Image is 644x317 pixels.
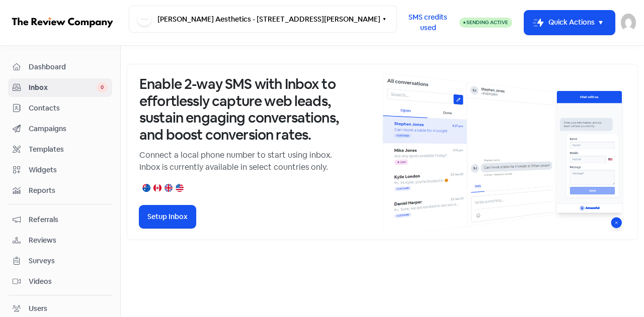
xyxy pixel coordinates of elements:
a: Sending Active [459,17,512,29]
a: Widgets [8,161,112,179]
a: Referrals [8,210,112,229]
span: 0 [97,82,108,92]
span: Contacts [29,103,108,114]
span: Inbox [29,82,97,93]
img: united-kingdom.png [165,184,173,192]
span: Reports [29,185,108,196]
a: Videos [8,272,112,291]
span: Referrals [29,215,108,225]
button: [PERSON_NAME] Aesthetics - [STREET_ADDRESS][PERSON_NAME] [129,6,397,33]
span: Videos [29,276,108,287]
a: Reports [8,181,112,200]
span: Sending Active [466,19,508,26]
a: Surveys [8,252,112,270]
span: Templates [29,144,108,155]
a: Campaigns [8,120,112,138]
p: Connect a local phone number to start using inbox. Inbox is currently available in select countri... [139,149,341,173]
span: Reviews [29,235,108,246]
img: inbox-default-image-2.png [382,72,625,232]
img: User [621,14,636,32]
img: canada.png [153,184,162,192]
span: Dashboard [29,62,108,72]
span: SMS credits used [406,12,451,33]
span: Campaigns [29,124,108,134]
span: Widgets [29,165,108,175]
img: australia.png [142,184,150,192]
a: Reviews [8,231,112,250]
button: Setup Inbox [139,205,196,228]
span: Surveys [29,256,108,266]
button: Quick Actions [524,11,615,35]
div: Users [29,303,47,314]
img: united-states.png [176,184,184,192]
a: Inbox 0 [8,78,112,97]
a: Contacts [8,99,112,118]
a: Templates [8,140,112,159]
h3: Enable 2-way SMS with Inbox to effortlessly capture web leads, sustain engaging conversations, an... [139,76,341,143]
a: SMS credits used [397,17,459,27]
a: Dashboard [8,58,112,76]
